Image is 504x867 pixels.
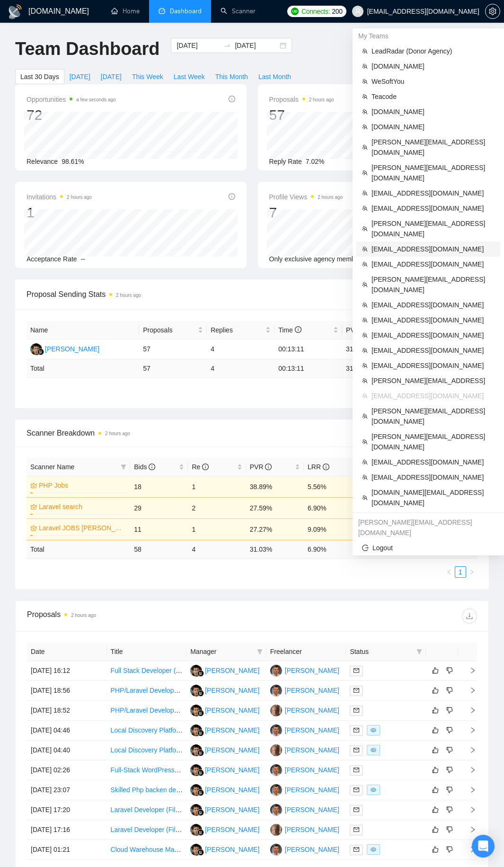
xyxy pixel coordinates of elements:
span: like [432,706,439,714]
span: LeadRadar (Donor Agency) [371,46,495,56]
img: gigradar-bm.png [197,750,204,756]
button: dislike [444,844,455,855]
span: This Month [215,72,248,82]
span: crown [30,482,37,489]
button: like [430,824,441,835]
span: PVR [250,463,272,471]
time: a few seconds ago [76,97,115,102]
span: filter [415,644,424,659]
img: AS [270,824,282,836]
span: team [362,439,368,445]
span: team [362,261,368,267]
span: left [446,569,452,575]
div: [PERSON_NAME] [205,804,259,815]
span: team [362,109,368,115]
span: info-circle [323,464,329,470]
span: Profile Views [269,191,343,203]
span: Dashboard [170,7,202,15]
span: Re [192,463,209,471]
div: [PERSON_NAME] [285,685,339,696]
img: gigradar-bm.png [197,809,204,816]
a: SB[PERSON_NAME] [190,805,259,813]
button: like [430,724,441,736]
span: mail [354,668,359,673]
a: SB[PERSON_NAME] [190,666,259,674]
span: LRR [308,463,329,471]
span: [PERSON_NAME][EMAIL_ADDRESS][DOMAIN_NAME] [371,431,495,452]
td: 57 [139,359,207,378]
div: 1 [27,204,92,222]
span: [PERSON_NAME][EMAIL_ADDRESS][DOMAIN_NAME] [371,406,495,427]
a: homeHome [111,7,140,15]
span: Relevance [27,158,58,165]
div: [PERSON_NAME] [205,685,259,696]
a: AC[PERSON_NAME] [270,686,339,694]
span: [EMAIL_ADDRESS][DOMAIN_NAME] [371,330,495,340]
span: like [432,806,439,813]
time: 2 hours ago [309,97,334,102]
span: [PERSON_NAME][EMAIL_ADDRESS][DOMAIN_NAME] [371,218,495,239]
span: team [362,378,368,384]
span: [EMAIL_ADDRESS][DOMAIN_NAME] [371,188,495,198]
span: Scanner Breakdown [27,427,477,439]
div: [PERSON_NAME] [205,785,259,795]
td: 1 [188,476,246,497]
img: AC [270,685,282,697]
th: Proposals [139,321,207,340]
span: mail [354,807,359,813]
div: [PERSON_NAME] [205,725,259,735]
span: mail [354,688,359,693]
img: SB [190,824,202,836]
div: 72 [27,106,116,124]
img: SB [190,844,202,856]
span: [EMAIL_ADDRESS][DOMAIN_NAME] [371,391,495,401]
span: [DATE] [101,72,122,82]
img: AC [270,804,282,816]
span: filter [119,460,128,474]
a: AC[PERSON_NAME] [270,845,339,853]
div: 57 [269,106,334,124]
div: [PERSON_NAME] [205,745,259,755]
button: This Month [210,69,253,84]
div: [PERSON_NAME] [285,765,339,775]
span: [DATE] [70,72,90,82]
a: 1 [455,567,466,577]
span: Logout [362,543,495,553]
div: [PERSON_NAME] [205,844,259,855]
span: like [432,846,439,853]
span: info-circle [229,193,235,200]
span: Time [278,326,301,334]
span: Acceptance Rate [27,255,77,263]
span: crown [30,503,37,510]
button: dislike [444,784,455,795]
div: [PERSON_NAME] [285,745,339,755]
img: SB [30,343,42,355]
div: [PERSON_NAME] [285,844,339,855]
span: [PERSON_NAME][EMAIL_ADDRESS][DOMAIN_NAME] [371,274,495,295]
div: [PERSON_NAME] [205,824,259,835]
span: info-circle [229,96,235,102]
span: team [362,413,368,419]
td: 2 [188,497,246,518]
span: mail [354,727,359,733]
img: gigradar-bm.png [197,829,204,836]
span: dislike [446,667,453,674]
a: Laravel JOBS [PERSON_NAME] [39,523,124,533]
div: [PERSON_NAME] [205,665,259,676]
img: SB [190,744,202,756]
button: dislike [444,705,455,716]
img: SB [190,724,202,736]
span: team [362,459,368,465]
a: Local Discovery Platform (Laravel + Nuxt.js) [111,726,240,734]
span: to [223,42,231,49]
input: Start date [177,40,220,51]
span: team [362,190,368,196]
img: SB [190,784,202,796]
div: [PERSON_NAME] [285,804,339,815]
time: 2 hours ago [318,195,343,200]
button: dislike [444,724,455,736]
span: dislike [446,706,453,714]
span: team [362,94,368,99]
a: PHP/Laravel Developer for Internal CRM+Scheduling platform [111,706,293,714]
td: 1 [188,518,246,540]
